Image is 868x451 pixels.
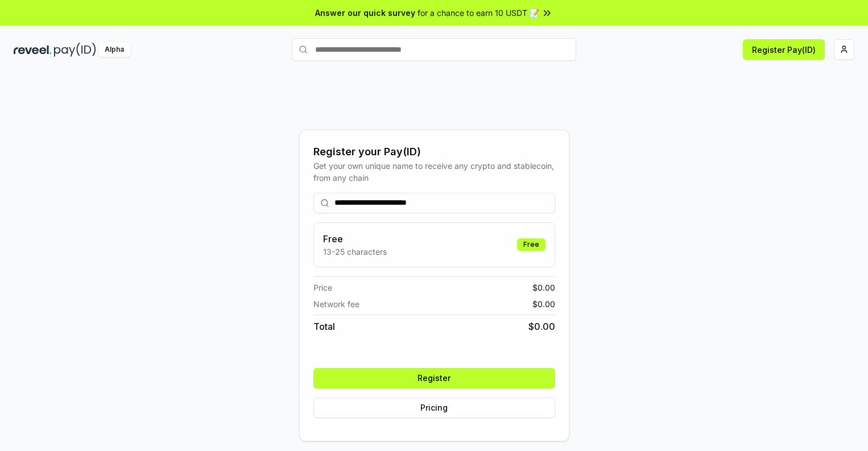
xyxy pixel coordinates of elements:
[313,298,359,310] span: Network fee
[54,43,96,57] img: pay_id
[323,246,387,258] p: 13-25 characters
[313,398,555,418] button: Pricing
[313,144,555,160] div: Register your Pay(ID)
[743,39,825,60] button: Register Pay(ID)
[517,238,545,251] div: Free
[98,43,130,57] div: Alpha
[313,368,555,388] button: Register
[323,232,387,246] h3: Free
[313,160,555,184] div: Get your own unique name to receive any crypto and stablecoin, from any chain
[418,7,539,19] span: for a chance to earn 10 USDT 📝
[528,320,555,333] span: $ 0.00
[315,7,415,19] span: Answer our quick survey
[532,298,555,310] span: $ 0.00
[14,43,52,57] img: reveel_dark
[532,282,555,293] span: $ 0.00
[313,320,335,333] span: Total
[313,282,332,293] span: Price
